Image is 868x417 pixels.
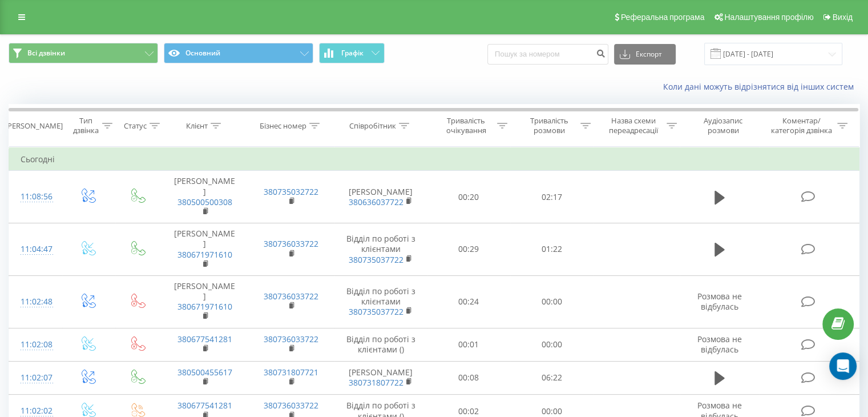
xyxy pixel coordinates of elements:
[334,171,427,223] td: [PERSON_NAME]
[520,116,578,135] div: Тривалість розмови
[27,49,65,58] span: Всі дзвінки
[487,44,608,65] input: Пошук за номером
[349,306,403,317] a: 380735037722
[510,171,593,223] td: 02:17
[21,238,51,260] div: 11:04:47
[604,116,664,135] div: Назва схеми переадресації
[21,367,51,389] div: 11:02:07
[349,377,403,388] a: 380731807722
[697,291,742,312] span: Розмова не відбулась
[177,301,232,312] a: 380671971610
[510,223,593,276] td: 01:22
[21,186,51,208] div: 11:08:56
[510,275,593,328] td: 00:00
[264,400,318,411] a: 380736033722
[690,116,757,135] div: Аудіозапис розмови
[614,44,676,65] button: Експорт
[260,121,306,131] div: Бізнес номер
[124,121,147,131] div: Статус
[427,223,510,276] td: 00:29
[334,361,427,394] td: [PERSON_NAME]
[177,334,232,344] a: 380677541281
[177,249,232,260] a: 380671971610
[264,367,318,378] a: 380731807721
[9,148,859,171] td: Сьогодні
[334,328,427,361] td: Відділ по роботі з клієнтами ()
[264,186,318,197] a: 380735032722
[162,171,248,223] td: [PERSON_NAME]
[319,43,385,63] button: Графік
[264,238,318,249] a: 380736033722
[177,400,232,411] a: 380677541281
[177,367,232,378] a: 380500455617
[341,49,364,57] span: Графік
[724,13,813,22] span: Налаштування профілю
[768,116,834,135] div: Коментар/категорія дзвінка
[510,328,593,361] td: 00:00
[349,197,403,207] a: 380636037722
[833,13,853,22] span: Вихід
[72,116,99,135] div: Тип дзвінка
[427,361,510,394] td: 00:08
[186,121,208,131] div: Клієнт
[264,334,318,344] a: 380736033722
[427,275,510,328] td: 00:24
[162,275,248,328] td: [PERSON_NAME]
[162,223,248,276] td: [PERSON_NAME]
[438,116,495,135] div: Тривалість очікування
[349,254,403,265] a: 380735037722
[21,291,51,313] div: 11:02:48
[264,291,318,302] a: 380736033722
[427,171,510,223] td: 00:20
[21,334,51,356] div: 11:02:08
[349,121,396,131] div: Співробітник
[9,43,158,63] button: Всі дзвінки
[663,81,859,92] a: Коли дані можуть відрізнятися вiд інших систем
[510,361,593,394] td: 06:22
[5,121,63,131] div: [PERSON_NAME]
[697,334,742,355] span: Розмова не відбулась
[164,43,313,63] button: Основний
[427,328,510,361] td: 00:01
[334,275,427,328] td: Відділ по роботі з клієнтами
[829,352,857,380] div: Open Intercom Messenger
[177,197,232,207] a: 380500500308
[334,223,427,276] td: Відділ по роботі з клієнтами
[621,13,705,22] span: Реферальна програма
